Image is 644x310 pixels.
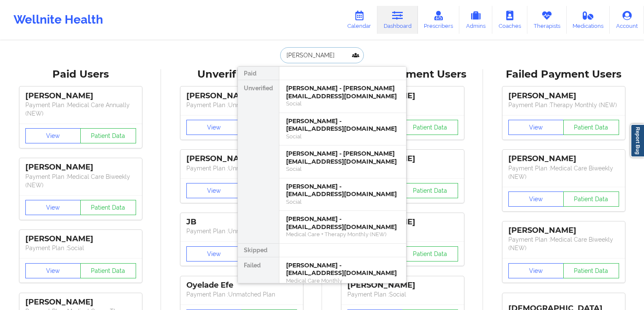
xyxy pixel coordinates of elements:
[186,183,242,198] button: View
[508,101,619,109] p: Payment Plan : Therapy Monthly (NEW)
[186,290,297,299] p: Payment Plan : Unmatched Plan
[610,6,644,34] a: Account
[286,133,399,140] div: Social
[630,124,644,157] a: Report Bug
[347,290,458,299] p: Payment Plan : Social
[341,6,377,34] a: Calendar
[80,128,136,143] button: Patient Data
[459,6,492,34] a: Admins
[186,91,297,101] div: [PERSON_NAME]
[286,215,399,231] div: [PERSON_NAME] - [EMAIL_ADDRESS][DOMAIN_NAME]
[286,231,399,238] div: Medical Care + Therapy Monthly (NEW)
[238,80,279,244] div: Unverified
[402,183,458,198] button: Patient Data
[508,226,619,235] div: [PERSON_NAME]
[186,101,297,109] p: Payment Plan : Unmatched Plan
[492,6,527,34] a: Coaches
[286,165,399,173] div: Social
[238,67,279,80] div: Paid
[186,164,297,173] p: Payment Plan : Unmatched Plan
[186,154,297,164] div: [PERSON_NAME]
[80,263,136,278] button: Patient Data
[25,244,136,252] p: Payment Plan : Social
[186,227,297,235] p: Payment Plan : Unmatched Plan
[25,263,81,278] button: View
[25,297,136,307] div: [PERSON_NAME]
[286,277,399,284] div: Medical Care Monthly
[286,84,399,100] div: [PERSON_NAME] - [PERSON_NAME][EMAIL_ADDRESS][DOMAIN_NAME]
[25,91,136,101] div: [PERSON_NAME]
[508,164,619,181] p: Payment Plan : Medical Care Biweekly (NEW)
[286,183,399,198] div: [PERSON_NAME] - [EMAIL_ADDRESS][DOMAIN_NAME]
[527,6,567,34] a: Therapists
[238,257,279,290] div: Failed
[286,150,399,165] div: [PERSON_NAME] - [PERSON_NAME][EMAIL_ADDRESS][DOMAIN_NAME]
[186,280,297,290] div: Oyelade Efe
[286,198,399,205] div: Social
[25,128,81,143] button: View
[508,91,619,101] div: [PERSON_NAME]
[563,263,619,278] button: Patient Data
[508,120,564,135] button: View
[186,120,242,135] button: View
[508,235,619,252] p: Payment Plan : Medical Care Biweekly (NEW)
[508,191,564,207] button: View
[402,246,458,261] button: Patient Data
[508,263,564,278] button: View
[25,101,136,118] p: Payment Plan : Medical Care Annually (NEW)
[508,154,619,164] div: [PERSON_NAME]
[25,234,136,244] div: [PERSON_NAME]
[6,68,155,81] div: Paid Users
[25,162,136,172] div: [PERSON_NAME]
[167,68,316,81] div: Unverified Users
[80,200,136,215] button: Patient Data
[286,117,399,133] div: [PERSON_NAME] - [EMAIL_ADDRESS][DOMAIN_NAME]
[286,261,399,277] div: [PERSON_NAME] - [EMAIL_ADDRESS][DOMAIN_NAME]
[567,6,610,34] a: Medications
[186,246,242,261] button: View
[418,6,460,34] a: Prescribers
[377,6,418,34] a: Dashboard
[25,200,81,215] button: View
[563,120,619,135] button: Patient Data
[25,173,136,189] p: Payment Plan : Medical Care Biweekly (NEW)
[563,191,619,207] button: Patient Data
[286,100,399,107] div: Social
[186,217,297,227] div: JB
[489,68,638,81] div: Failed Payment Users
[238,244,279,257] div: Skipped
[402,120,458,135] button: Patient Data
[347,280,458,290] div: [PERSON_NAME]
